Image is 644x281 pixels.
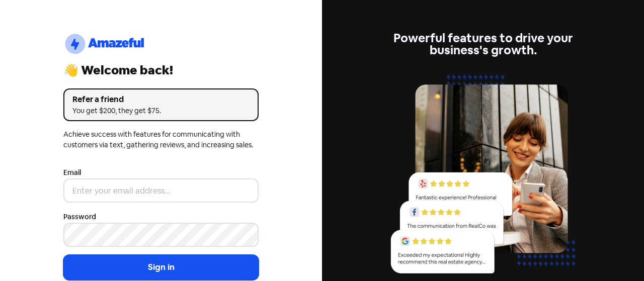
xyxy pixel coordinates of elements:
input: Enter your email address... [63,178,259,203]
button: Sign in [63,255,259,280]
div: Powerful features to drive your business's growth. [385,32,581,56]
div: You get $200, they get $75. [72,106,250,116]
label: Email [63,167,81,178]
div: Achieve success with features for communicating with customers via text, gathering reviews, and i... [63,129,259,150]
label: Password [63,212,96,222]
div: 👋 Welcome back! [63,64,259,76]
div: Refer a friend [72,93,250,106]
